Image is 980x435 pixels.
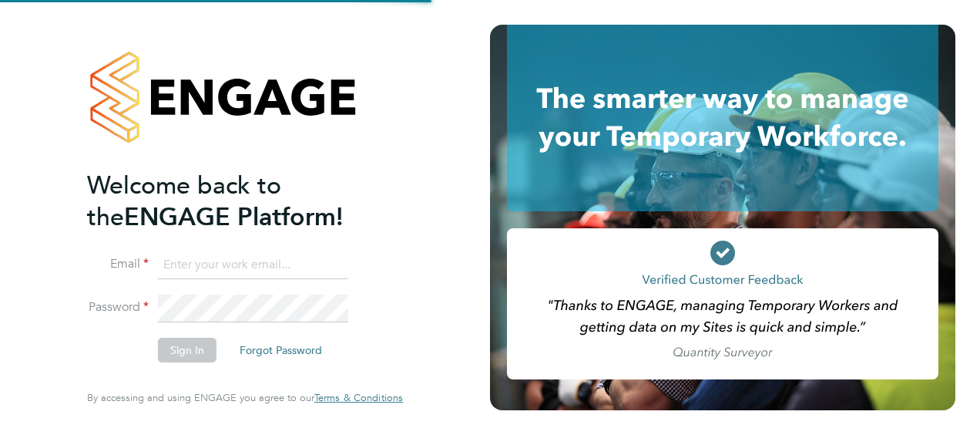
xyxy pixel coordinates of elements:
label: Password [87,299,149,315]
span: By accessing and using ENGAGE you agree to our [87,391,403,404]
label: Email [87,256,149,272]
button: Forgot Password [227,338,334,362]
a: Terms & Conditions [314,392,403,404]
h2: ENGAGE Platform! [87,170,388,233]
button: Sign In [158,338,216,362]
input: Enter your work email... [158,251,348,279]
span: Welcome back to the [87,170,281,232]
span: Terms & Conditions [314,391,403,404]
